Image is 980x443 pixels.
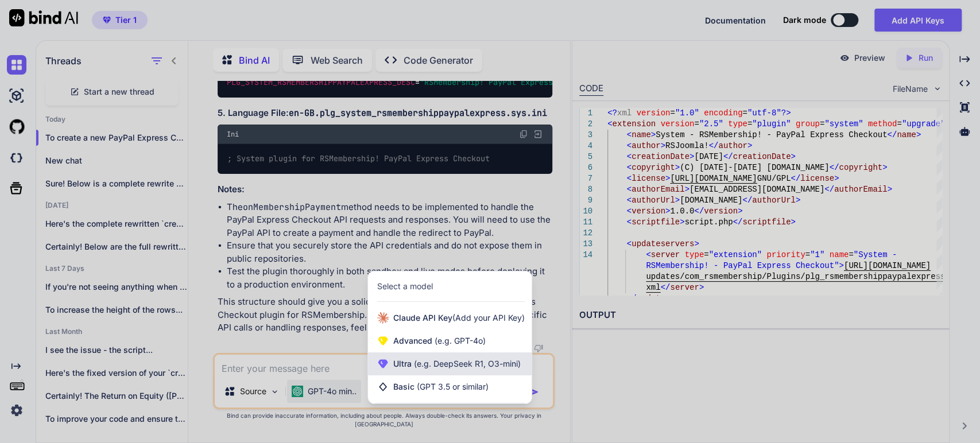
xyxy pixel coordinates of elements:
span: Advanced [393,335,486,347]
span: (e.g. GPT-4o) [432,336,486,345]
span: Claude API Key [393,312,525,324]
span: (e.g. DeepSeek R1, O3-mini) [412,359,521,368]
span: (GPT 3.5 or similar) [417,382,489,391]
div: Select a model [377,281,433,292]
span: Ultra [393,358,521,370]
span: (Add your API Key) [452,313,525,322]
span: Basic [393,381,489,393]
